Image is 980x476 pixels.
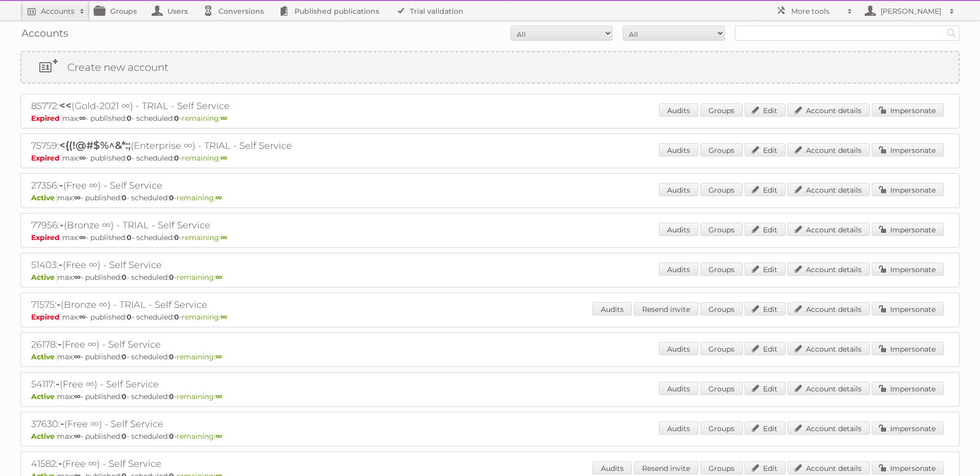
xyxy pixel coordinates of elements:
span: Active [31,392,57,401]
a: Impersonate [872,183,944,196]
span: remaining: [177,352,222,361]
span: remaining: [182,153,227,163]
strong: ∞ [215,432,222,441]
strong: 0 [127,312,132,322]
span: remaining: [182,233,227,242]
strong: 0 [174,153,179,163]
a: Users [147,1,198,20]
p: max: - published: - scheduled: - [31,114,949,123]
span: - [56,378,60,390]
span: - [60,219,64,231]
strong: 0 [121,432,127,441]
a: Conversions [198,1,274,20]
a: Impersonate [872,461,944,474]
h2: 77956: (Bronze ∞) - TRIAL - Self Service [31,219,388,232]
a: Account details [788,262,870,276]
a: Groups [700,302,743,315]
strong: 0 [169,392,174,401]
strong: ∞ [215,193,222,202]
a: Edit [745,461,786,474]
strong: ∞ [79,114,86,123]
a: Groups [90,1,147,20]
p: max: - published: - scheduled: - [31,153,949,163]
span: Active [31,273,57,282]
strong: 0 [169,193,174,202]
span: remaining: [182,114,227,123]
strong: 0 [121,273,127,282]
a: Account details [788,143,870,156]
h2: [PERSON_NAME] [878,6,944,16]
strong: 0 [169,432,174,441]
span: - [59,258,63,271]
a: Account details [788,183,870,196]
a: Impersonate [872,342,944,355]
a: Resend invite [634,461,698,474]
a: Account details [788,461,870,474]
strong: ∞ [215,352,222,361]
strong: 0 [174,312,179,322]
strong: ∞ [74,352,81,361]
a: Account details [788,421,870,435]
a: Impersonate [872,302,944,315]
a: Groups [700,421,743,435]
a: Groups [700,103,743,117]
a: Account details [788,103,870,117]
a: Audits [659,382,698,395]
h2: 75759: (Enterprise ∞) - TRIAL - Self Service [31,139,388,152]
a: [PERSON_NAME] [857,1,960,20]
strong: ∞ [220,153,227,163]
strong: 0 [169,352,174,361]
strong: ∞ [220,114,227,123]
a: Edit [745,103,786,117]
strong: ∞ [215,273,222,282]
a: Audits [659,223,698,236]
strong: 0 [127,153,132,163]
a: Account details [788,302,870,315]
strong: ∞ [74,273,81,282]
strong: ∞ [79,153,86,163]
span: - [58,457,62,469]
span: Expired [31,114,62,123]
input: Search [944,25,959,41]
a: Groups [700,223,743,236]
a: Impersonate [872,143,944,156]
a: Edit [745,223,786,236]
a: Groups [700,382,743,395]
span: Active [31,193,57,202]
strong: ∞ [220,233,227,242]
strong: 0 [121,352,127,361]
p: max: - published: - scheduled: - [31,273,949,282]
span: <{(!@#$%^&*:; [59,139,131,151]
a: Accounts [20,1,90,20]
a: Groups [700,461,743,474]
span: - [57,298,61,310]
p: max: - published: - scheduled: - [31,312,949,322]
a: Audits [593,461,632,474]
span: remaining: [182,312,227,322]
a: Audits [659,103,698,117]
a: Groups [700,143,743,156]
a: Edit [745,421,786,435]
a: Edit [745,183,786,196]
h2: 85772: (Gold-2021 ∞) - TRIAL - Self Service [31,99,388,113]
h2: 27356: (Free ∞) - Self Service [31,179,388,192]
span: Active [31,352,57,361]
span: Active [31,432,57,441]
strong: ∞ [79,312,86,322]
strong: 0 [174,114,179,123]
a: Audits [659,143,698,156]
a: Audits [659,262,698,276]
strong: ∞ [220,312,227,322]
a: Audits [659,342,698,355]
span: remaining: [177,273,222,282]
span: Expired [31,233,62,242]
span: remaining: [177,392,222,401]
span: - [60,417,64,430]
p: max: - published: - scheduled: - [31,432,949,441]
strong: 0 [169,273,174,282]
strong: ∞ [215,392,222,401]
p: max: - published: - scheduled: - [31,193,949,202]
a: Edit [745,382,786,395]
a: Groups [700,262,743,276]
a: Edit [745,302,786,315]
